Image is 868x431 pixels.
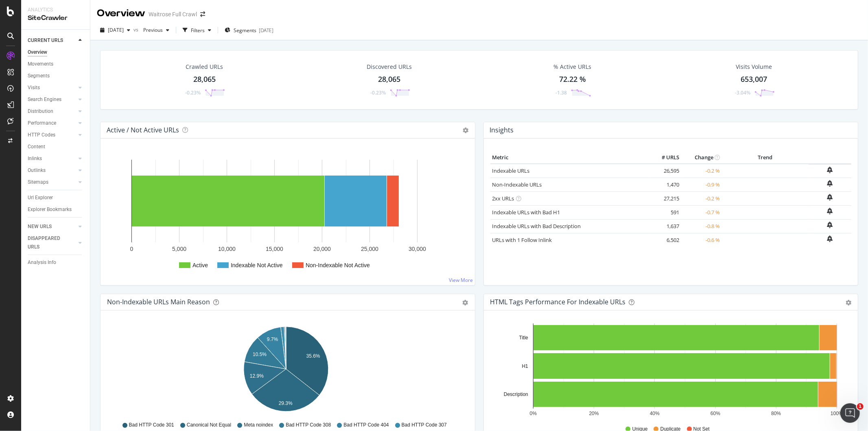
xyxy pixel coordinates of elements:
[649,164,681,178] td: 26,595
[522,363,528,369] text: H1
[234,27,256,34] span: Segments
[28,222,76,231] a: NEW URLS
[503,391,528,397] text: Description
[218,246,236,252] text: 10,000
[492,167,530,174] a: Indexable URLs
[554,63,592,71] div: % Active URLs
[28,13,83,23] div: SiteCrawler
[827,180,833,187] div: bell-plus
[378,74,400,85] div: 28,065
[857,403,864,410] span: 1
[681,164,722,178] td: -0.2 %
[28,131,55,139] div: HTTP Codes
[192,262,208,268] text: Active
[735,89,750,96] div: -3.04%
[649,191,681,205] td: 27,215
[306,262,370,268] text: Non-Indexable Not Active
[187,422,231,429] span: Canonical Not Equal
[107,323,465,418] svg: A chart.
[107,125,179,136] h4: Active / Not Active URLs
[28,84,76,92] a: Visits
[681,233,722,247] td: -0.6 %
[140,26,163,33] span: Previous
[28,36,76,45] a: CURRENT URLS
[133,26,140,33] span: vs
[28,258,84,267] a: Analysis Info
[185,89,201,96] div: -0.23%
[107,298,210,306] div: Non-Indexable URLs Main Reason
[827,222,833,228] div: bell-plus
[244,422,273,429] span: Meta noindex
[28,178,48,187] div: Sitemaps
[267,336,278,342] text: 9.7%
[736,63,772,71] div: Visits Volume
[28,258,56,267] div: Analysis Info
[722,152,809,164] th: Trend
[559,74,586,85] div: 72.22 %
[266,246,283,252] text: 15,000
[28,205,72,214] div: Explorer Bookmarks
[286,422,331,429] span: Bad HTTP Code 308
[259,27,273,34] div: [DATE]
[28,72,84,80] a: Segments
[589,411,599,416] text: 20%
[28,154,42,163] div: Inlinks
[555,89,567,96] div: -1.38
[28,234,76,251] a: DISAPPEARED URLS
[28,194,84,202] a: Url Explorer
[519,335,528,341] text: Title
[97,24,133,37] button: [DATE]
[492,222,581,230] a: Indexable URLs with Bad Description
[741,74,767,85] div: 653,007
[649,178,681,191] td: 1,470
[130,246,133,252] text: 0
[463,128,469,133] i: Options
[28,166,76,175] a: Outlinks
[409,246,426,252] text: 30,000
[827,194,833,200] div: bell-plus
[649,233,681,247] td: 6,502
[361,246,378,252] text: 25,000
[306,353,320,359] text: 35.6%
[649,219,681,233] td: 1,637
[492,236,552,244] a: URLs with 1 Follow Inlink
[140,24,173,37] button: Previous
[681,191,722,205] td: -0.2 %
[711,411,720,416] text: 60%
[28,178,76,187] a: Sitemaps
[463,300,468,306] div: gear
[129,422,174,429] span: Bad HTTP Code 301
[367,63,412,71] div: Discovered URLs
[492,209,560,216] a: Indexable URLs with Bad H1
[107,152,465,279] svg: A chart.
[186,63,223,71] div: Crawled URLs
[28,143,84,151] a: Content
[279,400,293,406] text: 29.3%
[28,131,76,139] a: HTTP Codes
[221,24,277,37] button: Segments[DATE]
[28,95,61,104] div: Search Engines
[649,152,681,164] th: # URLS
[28,166,46,175] div: Outlinks
[179,24,214,37] button: Filters
[231,262,283,268] text: Indexable Not Active
[28,36,63,45] div: CURRENT URLS
[827,208,833,214] div: bell-plus
[492,195,514,202] a: 2xx URLs
[149,10,197,18] div: Waitrose Full Crawl
[28,194,53,202] div: Url Explorer
[681,219,722,233] td: -0.8 %
[343,422,389,429] span: Bad HTTP Code 404
[28,205,84,214] a: Explorer Bookmarks
[28,60,53,68] div: Movements
[28,143,45,151] div: Content
[250,373,264,379] text: 12.9%
[191,27,205,34] div: Filters
[402,422,447,429] span: Bad HTTP Code 307
[846,300,851,306] div: gear
[490,125,514,136] h4: Insights
[681,152,722,164] th: Change
[490,323,848,418] div: A chart.
[771,411,781,416] text: 80%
